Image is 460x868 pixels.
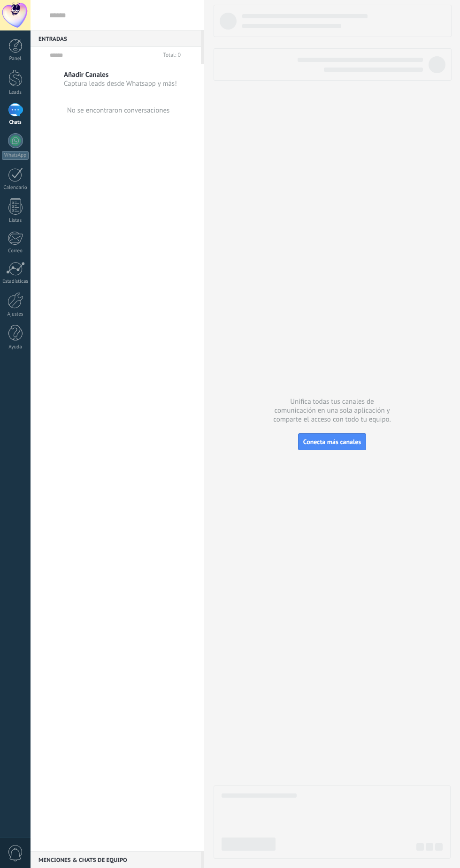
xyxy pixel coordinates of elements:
[2,151,29,160] div: WhatsApp
[67,106,170,115] div: No se encontraron conversaciones
[2,311,29,317] div: Ajustes
[298,433,366,450] button: Conecta más canales
[303,438,361,446] span: Conecta más canales
[31,851,201,868] div: Menciones & Chats de equipo
[2,90,29,96] div: Leads
[2,120,29,126] div: Chats
[64,70,177,79] span: Añadir Canales
[2,56,29,62] div: Panel
[160,51,181,60] div: Total: 0
[2,218,29,224] div: Listas
[2,344,29,350] div: Ayuda
[64,79,177,88] span: Captura leads desde Whatsapp y más!
[2,248,29,254] div: Correo
[31,30,201,47] div: Entradas
[2,185,29,191] div: Calendario
[2,279,29,285] div: Estadísticas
